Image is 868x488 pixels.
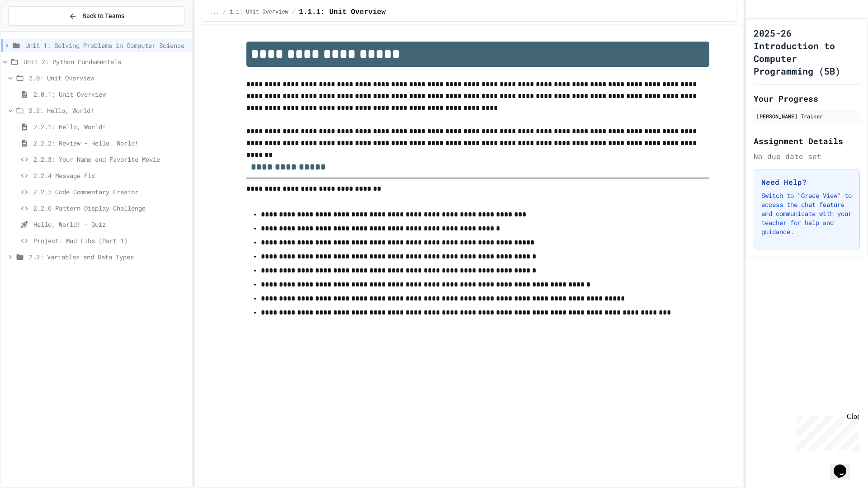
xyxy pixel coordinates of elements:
[29,106,188,115] span: 2.2: Hello, World!
[754,151,860,162] div: No due date set
[209,9,219,16] span: ...
[33,203,188,213] span: 2.2.6 Pattern Display Challenge
[33,171,188,180] span: 2.2.4 Message Fix
[33,138,188,148] span: 2.2.2: Review - Hello, World!
[230,9,288,16] span: 1.1: Unit Overview
[24,57,188,66] span: Unit 2: Python Fundamentals
[8,6,184,26] button: Back to Teams
[33,236,188,245] span: Project: Mad Libs (Part 1)
[754,92,860,105] h2: Your Progress
[223,9,226,16] span: /
[756,112,858,120] div: [PERSON_NAME] Trainer
[82,11,124,21] span: Back to Teams
[793,413,859,451] iframe: chat widget
[25,41,188,50] span: Unit 1: Solving Problems in Computer Science
[33,89,188,99] span: 2.0.1: Unit Overview
[29,73,188,83] span: 2.0: Unit Overview
[299,7,386,18] span: 1.1.1: Unit Overview
[29,252,188,262] span: 2.3: Variables and Data Types
[754,27,860,77] h1: 2025-26 Introduction to Computer Programming (5B)
[761,191,853,236] p: Switch to "Grade View" to access the chat feature and communicate with your teacher for help and ...
[33,220,188,229] span: Hello, World! - Quiz
[761,177,853,188] h3: Need Help?
[4,4,62,57] div: Chat with us now!Close
[292,9,295,16] span: /
[33,187,188,197] span: 2.2.5 Code Commentary Creator
[754,135,860,147] h2: Assignment Details
[33,155,188,164] span: 2.2.3: Your Name and Favorite Movie
[830,452,859,479] iframe: chat widget
[33,122,188,131] span: 2.2.1: Hello, World!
